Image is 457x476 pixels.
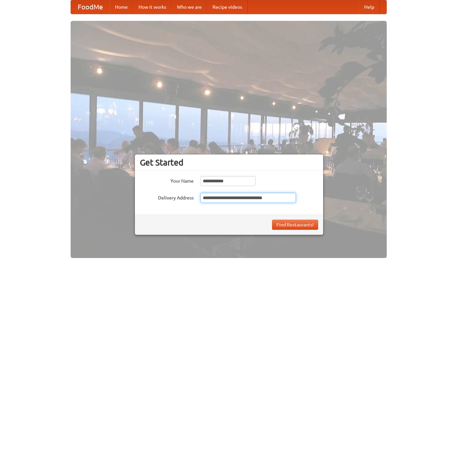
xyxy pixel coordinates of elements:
a: FoodMe [71,0,110,14]
a: How it works [133,0,172,14]
h3: Get Started [140,157,318,168]
a: Who we are [172,0,207,14]
button: Find Restaurants! [272,220,318,230]
label: Your Name [140,176,194,184]
a: Recipe videos [207,0,247,14]
label: Delivery Address [140,193,194,201]
a: Home [110,0,133,14]
a: Help [359,0,380,14]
